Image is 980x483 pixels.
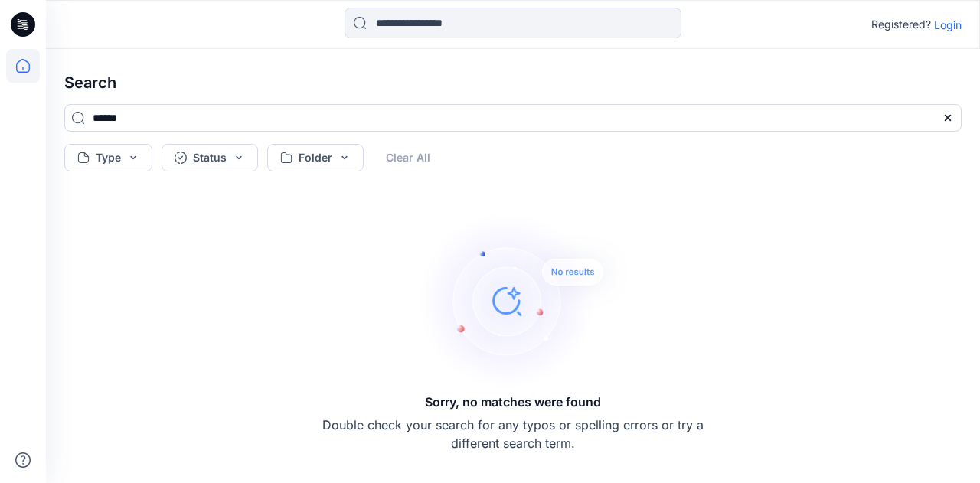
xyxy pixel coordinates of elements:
p: Double check your search for any typos or spelling errors or try a different search term. [322,416,704,452]
h4: Search [52,61,974,104]
p: Registered? [871,15,931,34]
p: Login [934,17,962,33]
button: Type [64,144,152,171]
img: Sorry, no matches were found [418,209,632,393]
h5: Sorry, no matches were found [425,393,601,411]
button: Folder [267,144,364,171]
button: Status [162,144,258,171]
